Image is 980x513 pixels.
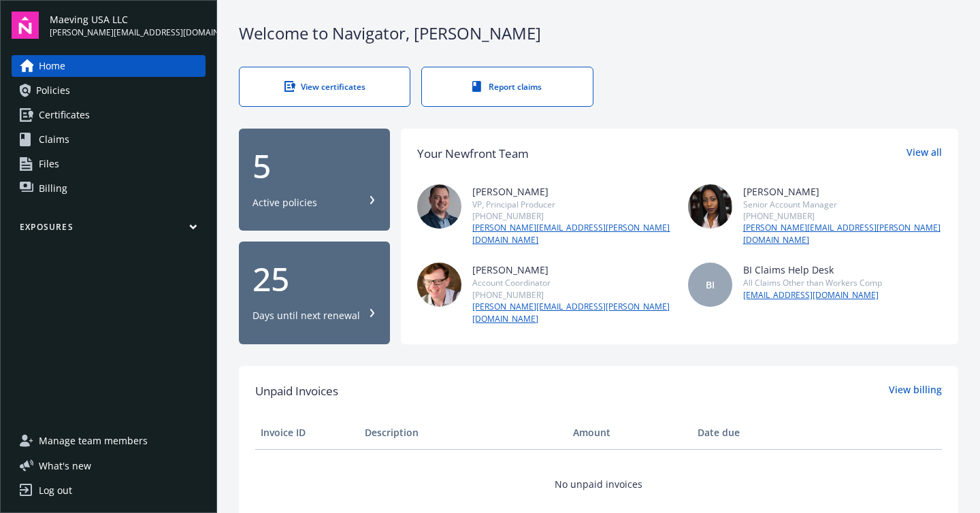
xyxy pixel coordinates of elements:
div: [PERSON_NAME] [743,184,942,199]
span: BI [706,278,715,292]
button: What's new [12,459,113,473]
div: Account Coordinator [472,277,671,288]
div: 25 [252,263,376,295]
div: View certificates [267,81,382,93]
a: Manage team members [12,430,206,452]
a: View all [906,145,942,163]
div: Active policies [252,196,317,210]
div: 5 [252,150,376,182]
span: Files [39,153,59,175]
span: Certificates [39,104,90,126]
th: Amount [568,416,692,449]
span: What ' s new [39,459,91,473]
div: Days until next renewal [252,309,360,322]
button: Maeving USA LLC[PERSON_NAME][EMAIL_ADDRESS][DOMAIN_NAME] [50,12,206,39]
a: Home [12,55,206,77]
div: [PHONE_NUMBER] [472,210,671,222]
div: [PERSON_NAME] [472,263,671,277]
a: View billing [889,382,942,400]
a: Report claims [421,67,593,107]
span: Home [39,55,65,77]
div: BI Claims Help Desk [743,263,882,277]
div: [PHONE_NUMBER] [472,289,671,301]
div: VP, Principal Producer [472,199,671,210]
a: Files [12,153,206,175]
a: Claims [12,129,206,150]
button: 5Active policies [239,129,390,231]
button: Exposures [12,221,206,238]
span: Manage team members [39,430,148,452]
button: 25Days until next renewal [239,242,390,344]
a: View certificates [239,67,410,107]
a: [PERSON_NAME][EMAIL_ADDRESS][PERSON_NAME][DOMAIN_NAME] [472,301,671,325]
a: Billing [12,178,206,199]
span: Unpaid Invoices [255,382,338,400]
img: photo [417,184,461,229]
span: Policies [36,80,70,101]
th: Invoice ID [255,416,359,449]
img: photo [417,263,461,307]
div: Senior Account Manager [743,199,942,210]
a: [EMAIL_ADDRESS][DOMAIN_NAME] [743,289,882,301]
img: photo [688,184,732,229]
span: Billing [39,178,67,199]
a: Certificates [12,104,206,126]
img: navigator-logo.svg [12,12,39,39]
span: Claims [39,129,69,150]
div: Report claims [449,81,565,93]
a: Policies [12,80,206,101]
div: Your Newfront Team [417,145,529,163]
div: [PERSON_NAME] [472,184,671,199]
span: Maeving USA LLC [50,12,206,27]
a: [PERSON_NAME][EMAIL_ADDRESS][PERSON_NAME][DOMAIN_NAME] [472,222,671,246]
span: [PERSON_NAME][EMAIL_ADDRESS][DOMAIN_NAME] [50,27,206,39]
th: Description [359,416,568,449]
div: All Claims Other than Workers Comp [743,277,882,288]
div: [PHONE_NUMBER] [743,210,942,222]
th: Date due [692,416,796,449]
div: Log out [39,480,72,501]
div: Welcome to Navigator , [PERSON_NAME] [239,22,958,45]
a: [PERSON_NAME][EMAIL_ADDRESS][PERSON_NAME][DOMAIN_NAME] [743,222,942,246]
